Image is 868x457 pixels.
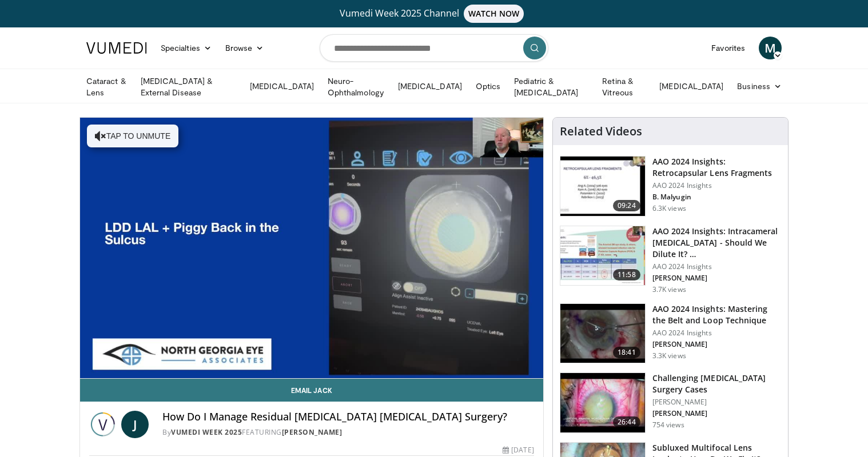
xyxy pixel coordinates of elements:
[595,75,652,98] a: Retina & Vitreous
[87,125,178,147] button: Tap to unmute
[704,37,752,59] a: Favorites
[560,372,781,433] a: 26:44 Challenging [MEDICAL_DATA] Surgery Cases [PERSON_NAME] [PERSON_NAME] 754 views
[652,274,781,283] p: [PERSON_NAME]
[560,125,642,138] h4: Related Videos
[613,347,640,358] span: 18:41
[79,75,134,98] a: Cataract & Lens
[469,75,507,98] a: Optics
[652,285,686,294] p: 3.7K views
[162,411,534,423] h4: How Do I Manage Residual [MEDICAL_DATA] [MEDICAL_DATA] Surgery?
[730,75,789,98] a: Business
[154,37,218,59] a: Specialties
[560,304,645,363] img: 22a3a3a3-03de-4b31-bd81-a17540334f4a.150x105_q85_crop-smart_upscale.jpg
[652,226,781,260] h3: AAO 2024 Insights: Intracameral [MEDICAL_DATA] - Should We Dilute It? …
[243,75,321,98] a: [MEDICAL_DATA]
[89,411,117,438] img: Vumedi Week 2025
[652,398,781,407] p: [PERSON_NAME]
[134,75,243,98] a: [MEDICAL_DATA] & External Disease
[86,42,147,54] img: VuMedi Logo
[652,204,686,213] p: 6.3K views
[652,351,686,360] p: 3.3K views
[464,5,524,23] span: WATCH NOW
[321,75,391,98] a: Neuro-Ophthalmology
[652,262,781,271] p: AAO 2024 Insights
[80,379,543,402] a: Email Jack
[652,193,781,202] p: B. Malyugin
[88,5,780,23] a: Vumedi Week 2025 ChannelWATCH NOW
[652,181,781,190] p: AAO 2024 Insights
[80,118,543,379] video-js: Video Player
[282,427,343,437] a: [PERSON_NAME]
[560,226,645,286] img: de733f49-b136-4bdc-9e00-4021288efeb7.150x105_q85_crop-smart_upscale.jpg
[652,75,730,98] a: [MEDICAL_DATA]
[652,303,781,326] h3: AAO 2024 Insights: Mastering the Belt and Loop Technique
[503,445,533,455] div: [DATE]
[652,328,781,338] p: AAO 2024 Insights
[162,427,534,438] div: By FEATURING
[391,75,469,98] a: [MEDICAL_DATA]
[507,75,595,98] a: Pediatric & [MEDICAL_DATA]
[652,372,781,395] h3: Challenging [MEDICAL_DATA] Surgery Cases
[613,269,640,280] span: 11:58
[218,37,271,59] a: Browse
[652,409,781,418] p: [PERSON_NAME]
[560,303,781,364] a: 18:41 AAO 2024 Insights: Mastering the Belt and Loop Technique AAO 2024 Insights [PERSON_NAME] 3....
[320,34,548,62] input: Search topics, interventions
[652,420,684,430] p: 754 views
[759,37,782,59] a: M
[171,427,242,437] a: Vumedi Week 2025
[121,411,149,438] a: J
[613,200,640,211] span: 09:24
[560,156,781,217] a: 09:24 AAO 2024 Insights: Retrocapsular Lens Fragments AAO 2024 Insights B. Malyugin 6.3K views
[560,157,645,216] img: 01f52a5c-6a53-4eb2-8a1d-dad0d168ea80.150x105_q85_crop-smart_upscale.jpg
[560,373,645,432] img: 05a6f048-9eed-46a7-93e1-844e43fc910c.150x105_q85_crop-smart_upscale.jpg
[613,416,640,428] span: 26:44
[652,340,781,349] p: [PERSON_NAME]
[652,156,781,179] h3: AAO 2024 Insights: Retrocapsular Lens Fragments
[560,226,781,294] a: 11:58 AAO 2024 Insights: Intracameral [MEDICAL_DATA] - Should We Dilute It? … AAO 2024 Insights [...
